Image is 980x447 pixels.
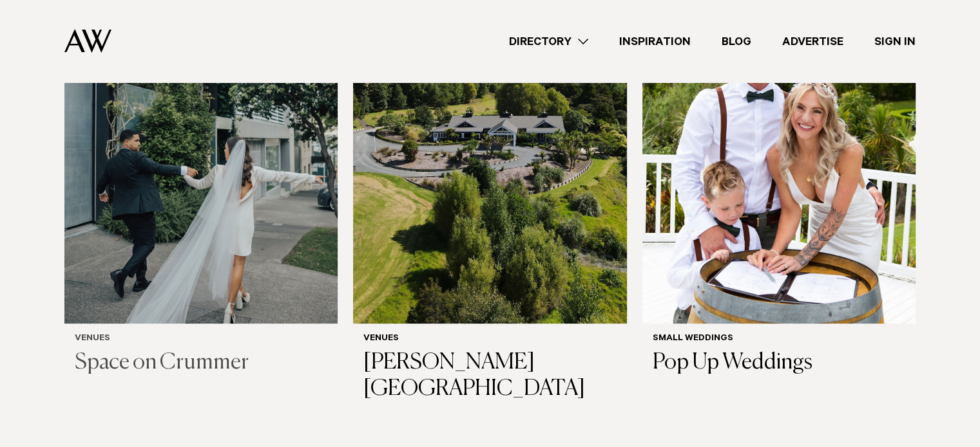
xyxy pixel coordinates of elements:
[363,350,616,403] h3: [PERSON_NAME][GEOGRAPHIC_DATA]
[494,33,604,50] a: Directory
[706,33,767,50] a: Blog
[767,33,859,50] a: Advertise
[363,334,616,345] h6: Venues
[75,334,327,345] h6: Venues
[653,350,905,376] h3: Pop Up Weddings
[75,350,327,376] h3: Space on Crummer
[604,33,706,50] a: Inspiration
[653,334,905,345] h6: Small Weddings
[859,33,931,50] a: Sign In
[64,29,111,53] img: Auckland Weddings Logo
